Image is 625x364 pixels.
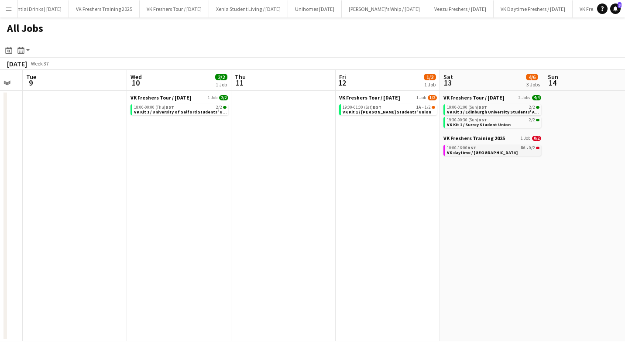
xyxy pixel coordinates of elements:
[223,106,227,109] span: 2/2
[427,0,494,17] button: Veezu Freshers / [DATE]
[339,94,437,117] div: VK Freshers Tour / [DATE]1 Job1/219:00-01:00 (Sat)BST1A•1/2VK Kit 1 / [PERSON_NAME] Students' Union
[208,95,217,100] span: 1 Job
[447,104,539,114] a: 19:00-01:00 (Sun)BST2/2VK Kit 1 / Edinburgh University Students' Association
[447,122,511,127] span: VK Kit 2 / Surrey Student Union
[447,146,539,150] div: •
[130,94,192,101] span: VK Freshers Tour / Sept 25
[447,146,476,150] span: 10:00-16:00
[69,0,140,17] button: VK Freshers Training 2025
[536,119,539,121] span: 2/2
[521,136,530,141] span: 1 Job
[447,117,539,127] a: 19:30-00:30 (Sun)BST2/2VK Kit 2 / Surrey Student Union
[443,73,453,81] span: Sat
[548,73,558,81] span: Sun
[130,94,228,101] a: VK Freshers Tour / [DATE]1 Job2/2
[343,105,381,110] span: 19:00-01:00 (Sat)
[343,104,435,114] a: 19:00-01:00 (Sat)BST1A•1/2VK Kit 1 / [PERSON_NAME] Students' Union
[428,95,437,100] span: 1/2
[29,60,51,67] span: Week 37
[134,109,232,115] span: VK Kit 1 / University of Salford Students' Union
[443,94,541,101] a: VK Freshers Tour / [DATE]2 Jobs4/4
[447,150,518,155] span: VK daytime / Guildford
[467,145,476,151] span: BST
[373,104,381,110] span: BST
[134,105,174,110] span: 18:00-00:00 (Thu)
[442,78,453,88] span: 13
[447,145,539,155] a: 10:00-16:00BST8A•0/2VK daytime / [GEOGRAPHIC_DATA]
[130,73,142,81] span: Wed
[443,94,541,135] div: VK Freshers Tour / [DATE]2 Jobs4/419:00-01:00 (Sun)BST2/2VK Kit 1 / Edinburgh University Students...
[443,94,505,101] span: VK Freshers Tour / Sept 25
[536,106,539,109] span: 2/2
[546,78,558,88] span: 14
[165,104,174,110] span: BST
[532,95,541,100] span: 4/4
[425,105,431,110] span: 1/2
[521,146,525,150] span: 8A
[529,118,535,122] span: 2/2
[519,95,530,100] span: 2 Jobs
[478,104,487,110] span: BST
[234,78,246,88] span: 11
[447,118,487,122] span: 19:30-00:30 (Sun)
[343,109,431,115] span: VK Kit 1 / Nottingham Trent Students' Union
[447,109,557,115] span: VK Kit 1 / Edinburgh University Students' Association
[478,117,487,123] span: BST
[447,105,487,110] span: 19:00-01:00 (Sun)
[339,94,437,101] a: VK Freshers Tour / [DATE]1 Job1/2
[529,146,535,150] span: 0/2
[134,104,227,114] a: 18:00-00:00 (Thu)BST2/2VK Kit 1 / University of Salford Students' Union
[424,74,436,80] span: 1/2
[610,3,621,14] a: 3
[532,136,541,141] span: 0/2
[526,74,538,80] span: 4/6
[25,78,36,88] span: 9
[339,94,400,101] span: VK Freshers Tour / Sept 25
[432,106,435,109] span: 1/2
[529,105,535,110] span: 2/2
[235,73,246,81] span: Thu
[443,135,541,158] div: VK Freshers Training 20251 Job0/210:00-16:00BST8A•0/2VK daytime / [GEOGRAPHIC_DATA]
[536,147,539,149] span: 0/2
[209,0,288,17] button: Xenia Student Living / [DATE]
[339,73,346,81] span: Fri
[215,74,227,80] span: 2/2
[443,135,541,141] a: VK Freshers Training 20251 Job0/2
[219,95,228,100] span: 2/2
[288,0,342,17] button: Unihomes [DATE]
[443,135,505,141] span: VK Freshers Training 2025
[129,78,142,88] span: 10
[130,94,228,117] div: VK Freshers Tour / [DATE]1 Job2/218:00-00:00 (Thu)BST2/2VK Kit 1 / University of Salford Students...
[343,105,435,110] div: •
[338,78,346,88] span: 12
[494,0,573,17] button: VK Daytime Freshers / [DATE]
[140,0,209,17] button: VK Freshers Tour / [DATE]
[7,59,27,68] div: [DATE]
[26,73,36,81] span: Tue
[526,81,540,88] div: 3 Jobs
[342,0,427,17] button: [PERSON_NAME]'s Whip / [DATE]
[216,81,227,88] div: 1 Job
[416,105,421,110] span: 1A
[216,105,222,110] span: 2/2
[424,81,436,88] div: 1 Job
[618,2,622,8] span: 3
[416,95,426,100] span: 1 Job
